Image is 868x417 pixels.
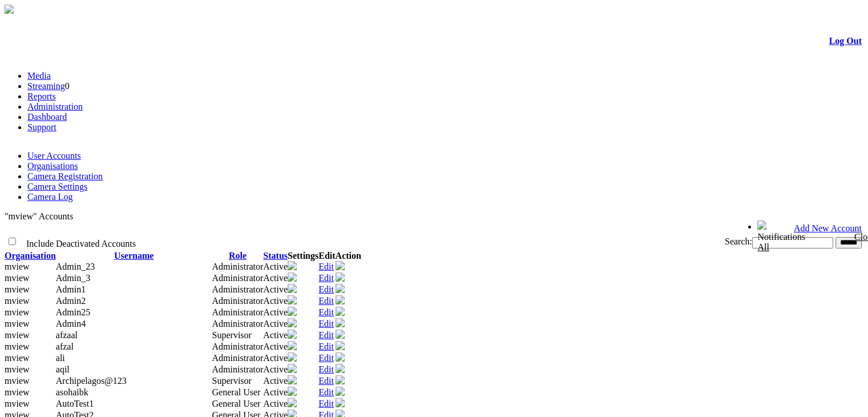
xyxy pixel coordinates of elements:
[336,295,345,304] img: user-active-green-icon.svg
[645,221,735,230] span: Welcome, Thariq (Supervisor)
[336,251,361,261] th: Action
[263,261,288,272] td: Active
[5,342,30,351] span: mview
[27,71,51,81] a: Media
[318,284,334,294] a: Edit
[5,353,30,363] span: mview
[336,354,345,363] a: Deactivate
[229,251,247,260] a: Role
[336,387,345,396] img: user-active-green-icon.svg
[336,342,345,352] a: Deactivate
[336,341,345,350] img: user-active-green-icon.svg
[336,272,345,282] img: user-active-green-icon.svg
[318,251,335,261] th: Edit
[56,364,70,374] span: aqil
[288,398,297,407] img: camera24.png
[288,284,297,293] img: camera24.png
[5,296,30,306] span: mview
[5,399,30,408] span: mview
[336,398,345,407] img: user-active-green-icon.svg
[336,307,345,316] img: user-active-green-icon.svg
[212,341,264,352] td: Administrator
[288,330,297,339] img: camera24.png
[212,330,264,341] td: Supervisor
[288,375,297,384] img: camera24.png
[288,251,318,261] th: Settings
[27,112,67,122] a: Dashboard
[56,307,90,317] span: Admin25
[318,387,334,397] a: Edit
[5,262,30,271] span: mview
[288,261,297,270] img: camera24.png
[336,274,345,283] a: Deactivate
[318,353,334,363] a: Edit
[5,376,30,386] span: mview
[27,182,87,191] a: Camera Settings
[56,376,127,386] span: Archipelagos@123
[212,398,264,410] td: General User
[263,330,288,341] td: Active
[263,251,288,260] a: Status
[288,387,297,396] img: camera24.png
[212,375,264,387] td: Supervisor
[263,375,288,387] td: Active
[27,171,103,181] a: Camera Registration
[336,388,345,398] a: Deactivate
[263,352,288,364] td: Active
[336,365,345,375] a: Deactivate
[56,330,78,340] span: afzaal
[56,319,86,328] span: Admin4
[212,295,264,307] td: Administrator
[336,376,345,386] a: Deactivate
[5,307,30,317] span: mview
[288,307,297,316] img: camera24.png
[263,307,288,318] td: Active
[263,318,288,330] td: Active
[336,284,345,293] img: user-active-green-icon.svg
[263,284,288,295] td: Active
[336,319,345,329] a: Deactivate
[27,161,78,171] a: Organisations
[56,399,94,408] span: AutoTest1
[318,330,334,340] a: Edit
[56,262,95,271] span: Admin_23
[336,261,345,270] img: user-active-green-icon.svg
[288,341,297,350] img: camera24.png
[212,307,264,318] td: Administrator
[318,342,334,351] a: Edit
[336,364,345,373] img: user-active-green-icon.svg
[27,122,56,132] a: Support
[318,262,334,271] a: Edit
[5,364,30,374] span: mview
[336,262,345,272] a: Deactivate
[757,220,766,230] img: bell24.png
[318,307,334,317] a: Edit
[5,330,30,340] span: mview
[5,273,30,283] span: mview
[318,399,334,408] a: Edit
[336,330,345,339] img: user-active-green-icon.svg
[212,364,264,375] td: Administrator
[288,295,297,304] img: camera24.png
[288,364,297,373] img: camera24.png
[27,151,81,161] a: User Accounts
[56,342,74,351] span: afzal
[5,5,14,14] img: arrow-3.png
[829,36,862,46] a: Log Out
[56,284,86,294] span: Admin1
[336,285,345,295] a: Deactivate
[336,308,345,318] a: Deactivate
[65,81,70,91] span: 0
[27,102,83,111] a: Administration
[336,399,345,409] a: Deactivate
[27,192,73,202] a: Camera Log
[336,352,345,362] img: user-active-green-icon.svg
[5,284,30,294] span: mview
[212,261,264,272] td: Administrator
[318,319,334,328] a: Edit
[27,91,56,101] a: Reports
[56,296,86,306] span: Admin2
[5,387,30,397] span: mview
[757,232,839,252] div: Notifications
[5,211,73,221] span: "mview" Accounts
